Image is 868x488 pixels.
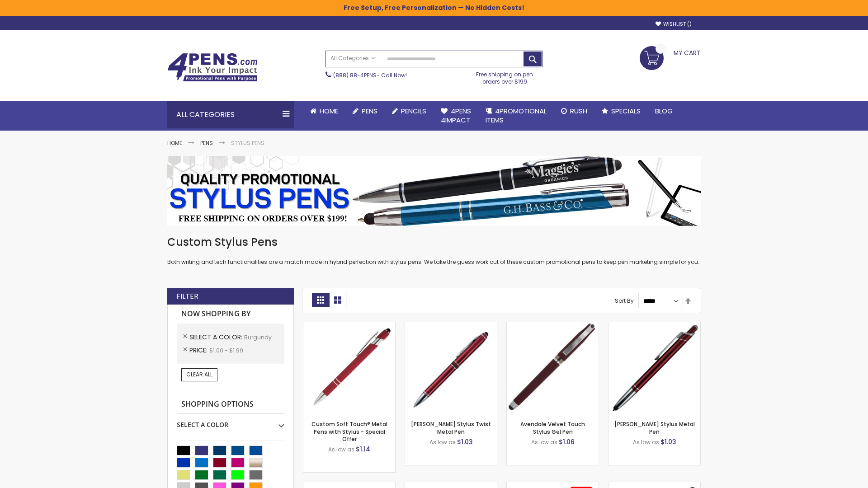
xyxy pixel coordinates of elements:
strong: Now Shopping by [177,305,284,324]
strong: Filter [176,291,198,301]
img: 4Pens Custom Pens and Promotional Products [167,53,258,82]
a: Pencils [385,101,434,121]
span: $1.00 - $1.99 [209,347,243,354]
h1: Custom Stylus Pens [167,235,701,249]
a: [PERSON_NAME] Stylus Twist Metal Pen [411,420,491,435]
strong: Stylus Pens [231,139,264,147]
span: Clear All [186,371,212,378]
a: Wishlist [656,21,692,28]
a: Avendale Velvet Touch Stylus Gel Pen [520,420,585,435]
span: $1.06 [559,437,575,446]
span: Price [189,346,209,355]
a: Home [167,139,182,147]
span: $1.14 [356,445,370,454]
span: As low as [328,446,354,453]
div: Both writing and tech functionalities are a match made in hybrid perfection with stylus pens. We ... [167,235,701,266]
div: All Categories [167,101,294,128]
strong: Grid [312,293,329,307]
span: Rush [570,106,587,116]
span: Pencils [401,106,426,116]
a: Clear All [181,368,217,381]
div: Select A Color [177,414,284,429]
a: Specials [594,101,648,121]
span: 4PROMOTIONAL ITEMS [486,106,547,125]
span: Select A Color [189,333,244,342]
img: Stylus Pens [167,156,701,226]
div: Free shipping on pen orders over $199 [467,67,543,85]
a: Custom Soft Touch® Metal Pens with Stylus-Burgundy [303,322,395,329]
a: Pens [200,139,213,147]
a: Home [303,101,345,121]
a: Pens [345,101,385,121]
img: Colter Stylus Twist Metal Pen-Burgundy [405,322,497,414]
a: All Categories [326,51,380,66]
a: Olson Stylus Metal Pen-Burgundy [609,322,700,329]
span: Pens [362,106,377,116]
span: All Categories [330,55,376,62]
label: Sort By [615,297,634,305]
span: As low as [531,438,557,446]
a: [PERSON_NAME] Stylus Metal Pen [614,420,695,435]
a: Rush [554,101,594,121]
a: (888) 88-4PENS [333,71,377,79]
strong: Shopping Options [177,395,284,414]
span: $1.03 [660,437,676,446]
span: Blog [655,106,673,116]
span: Burgundy [244,333,272,341]
a: 4PROMOTIONALITEMS [478,101,554,131]
span: As low as [633,438,659,446]
a: Blog [648,101,680,121]
img: Olson Stylus Metal Pen-Burgundy [609,322,700,414]
span: $1.03 [457,437,473,446]
img: Custom Soft Touch® Metal Pens with Stylus-Burgundy [303,322,395,414]
span: - Call Now! [333,71,407,79]
a: Colter Stylus Twist Metal Pen-Burgundy [405,322,497,329]
span: As low as [429,438,456,446]
span: Specials [611,106,641,116]
span: Home [320,106,338,116]
img: Avendale Velvet Touch Stylus Gel Pen-Burgundy [507,322,599,414]
span: 4Pens 4impact [441,106,471,125]
a: 4Pens4impact [434,101,478,131]
a: Custom Soft Touch® Metal Pens with Stylus - Special Offer [311,420,387,442]
a: Avendale Velvet Touch Stylus Gel Pen-Burgundy [507,322,599,329]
